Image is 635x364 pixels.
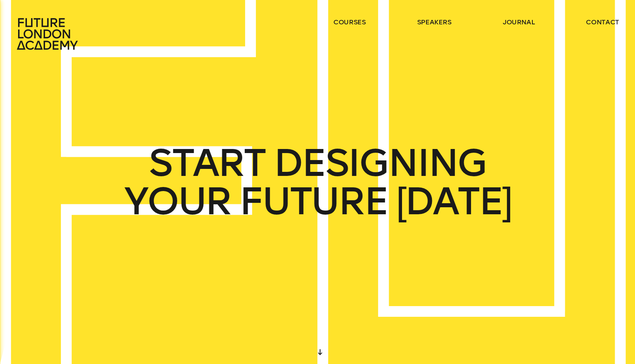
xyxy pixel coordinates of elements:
span: FUTURE [239,182,388,221]
span: START [149,144,265,182]
a: journal [503,18,535,27]
span: DESIGNING [274,144,486,182]
a: courses [333,18,366,27]
a: contact [586,18,619,27]
span: [DATE] [396,182,511,221]
a: speakers [417,18,452,27]
span: YOUR [124,182,231,221]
